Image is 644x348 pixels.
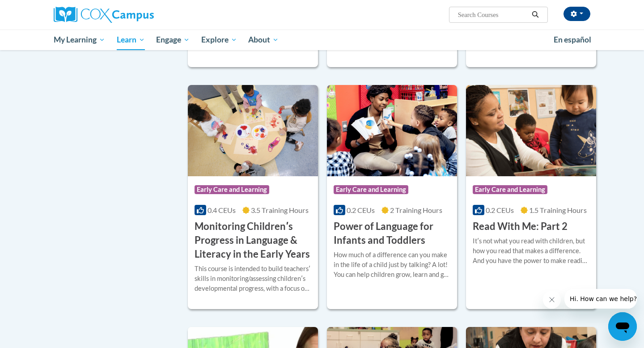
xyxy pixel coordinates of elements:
img: Course Logo [327,85,457,176]
img: Course Logo [466,85,596,176]
span: Engage [156,34,190,45]
iframe: Button to launch messaging window [608,312,637,341]
span: Explore [201,34,237,45]
a: Course LogoEarly Care and Learning0.2 CEUs1.5 Training Hours Read With Me: Part 2Itʹs not what yo... [466,85,596,309]
a: Cox Campus [54,7,224,23]
a: Course LogoEarly Care and Learning0.2 CEUs2 Training Hours Power of Language for Infants and Todd... [327,85,457,309]
a: En español [548,30,597,49]
div: Itʹs not what you read with children, but how you read that makes a difference. And you have the ... [473,236,589,266]
span: 3.5 Training Hours [251,206,309,214]
input: Search Courses [457,9,529,20]
a: Engage [150,30,195,50]
a: My Learning [48,30,111,50]
span: About [248,34,279,45]
span: 1.5 Training Hours [529,206,587,214]
span: 0.2 CEUs [486,206,514,214]
iframe: Close message [543,291,561,309]
span: 0.4 CEUs [208,206,236,214]
iframe: Message from company [564,289,637,309]
button: Search [529,9,542,20]
div: Main menu [40,30,604,50]
h3: Monitoring Childrenʹs Progress in Language & Literacy in the Early Years [195,220,311,261]
a: Course LogoEarly Care and Learning0.4 CEUs3.5 Training Hours Monitoring Childrenʹs Progress in La... [188,85,318,309]
span: Learn [117,34,145,45]
span: 2 Training Hours [390,206,442,214]
a: About [243,30,285,50]
img: Course Logo [188,85,318,176]
div: This course is intended to build teachersʹ skills in monitoring/assessing childrenʹs developmenta... [195,264,311,293]
span: Early Care and Learning [473,185,547,194]
a: Explore [195,30,243,50]
span: My Learning [54,34,105,45]
button: Account Settings [563,7,590,21]
h3: Read With Me: Part 2 [473,220,568,233]
span: Early Care and Learning [334,185,408,194]
span: Early Care and Learning [195,185,269,194]
div: How much of a difference can you make in the life of a child just by talking? A lot! You can help... [334,250,450,280]
h3: Power of Language for Infants and Toddlers [334,220,450,247]
a: Learn [111,30,151,50]
img: Cox Campus [54,7,154,23]
span: En español [554,35,591,44]
span: 0.2 CEUs [347,206,375,214]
